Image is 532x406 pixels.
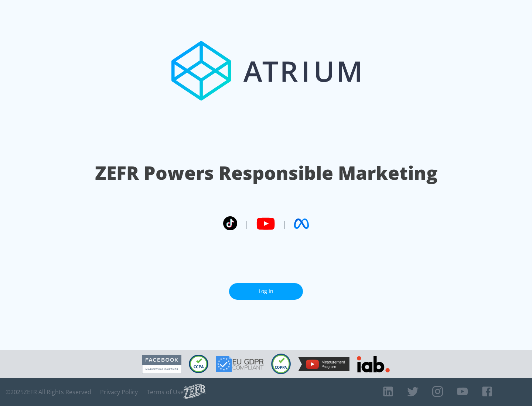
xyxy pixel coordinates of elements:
span: | [245,218,249,229]
span: © 2025 ZEFR All Rights Reserved [6,388,91,396]
img: Facebook Marketing Partner [142,355,181,374]
img: GDPR Compliant [216,356,264,372]
img: YouTube Measurement Program [298,357,349,371]
img: IAB [357,356,390,372]
h1: ZEFR Powers Responsible Marketing [95,160,437,186]
a: Log In [229,283,303,300]
span: | [282,218,287,229]
img: CCPA Compliant [189,355,208,373]
img: COPPA Compliant [271,354,291,374]
a: Privacy Policy [100,388,138,396]
a: Terms of Use [147,388,184,396]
